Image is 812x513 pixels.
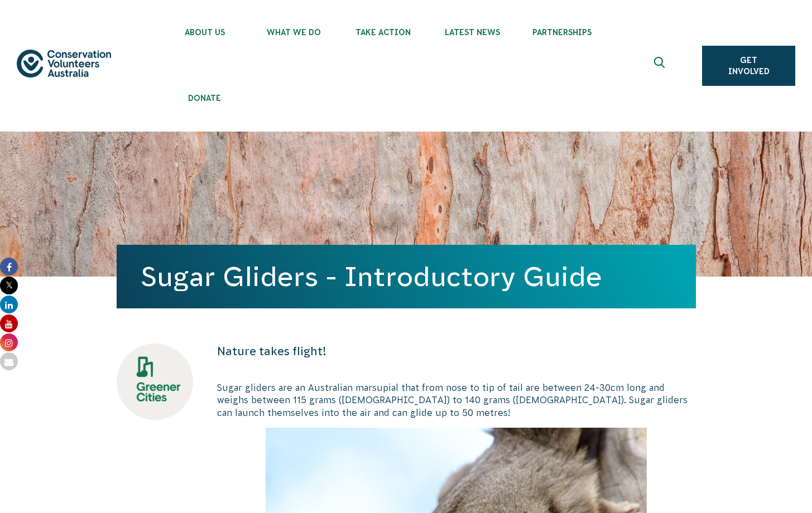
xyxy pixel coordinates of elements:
[654,57,668,75] span: Expand search box
[217,383,688,418] span: Sugar gliders are an Australian marsupial that from nose to tip of tail are between 24-30cm long ...
[160,28,249,37] span: About Us
[647,52,674,79] button: Expand search box Close search box
[517,28,607,37] span: Partnerships
[141,262,671,292] h1: Sugar Gliders - Introductory Guide
[702,46,795,86] a: Get Involved
[339,28,428,37] span: Take Action
[217,343,696,359] p: Nature takes flight!
[17,50,111,77] img: logo.svg
[428,28,517,37] span: Latest News
[249,28,339,37] span: What We Do
[160,94,249,103] span: Donate
[117,343,193,420] img: Greener Cities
